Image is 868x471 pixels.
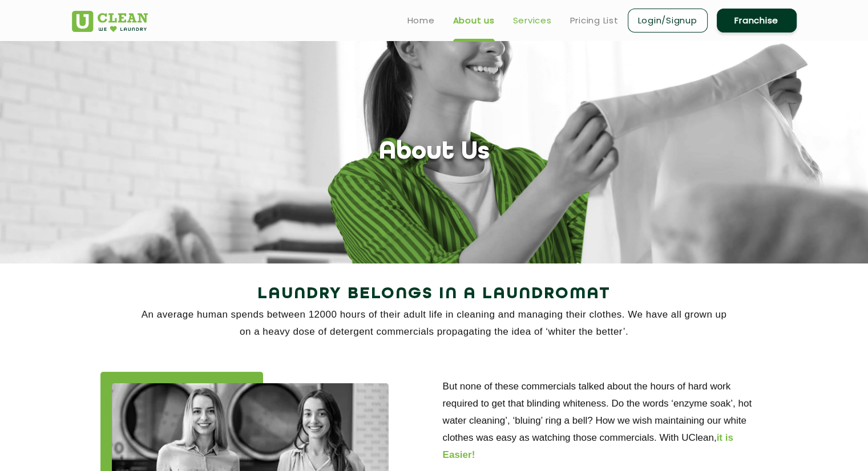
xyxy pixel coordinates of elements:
[72,11,148,32] img: UClean Laundry and Dry Cleaning
[628,9,708,33] a: Login/Signup
[407,14,435,27] a: Home
[717,9,797,33] a: Franchise
[453,14,495,27] a: About us
[72,281,797,308] h2: Laundry Belongs in a Laundromat
[443,378,768,464] p: But none of these commercials talked about the hours of hard work required to get that blinding w...
[379,138,490,167] h1: About Us
[72,306,797,340] p: An average human spends between 12000 hours of their adult life in cleaning and managing their cl...
[513,14,552,27] a: Services
[570,14,619,27] a: Pricing List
